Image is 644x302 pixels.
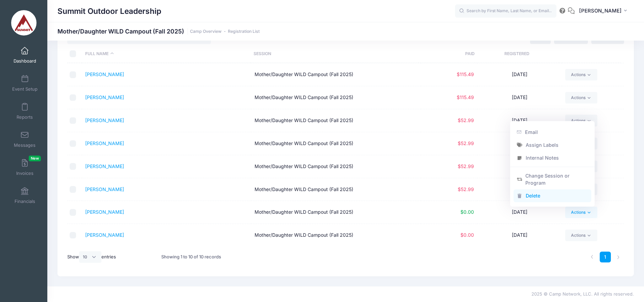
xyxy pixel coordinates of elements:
span: $0.00 [460,232,474,238]
span: $52.99 [458,140,474,146]
span: 2025 © Camp Network, LLC. All rights reserved. [531,291,634,297]
a: Change Session or Program [514,169,592,189]
a: Assign Labels [514,138,592,151]
a: Event Setup [9,71,41,95]
span: $52.99 [458,117,474,123]
span: $115.49 [457,94,474,100]
a: Camp Overview [190,29,221,34]
a: Reports [9,99,41,123]
td: Mother/Daughter WILD Campout (Fall 2025) [251,201,421,224]
a: [PERSON_NAME] [85,94,124,100]
a: Dashboard [9,43,41,67]
span: Reports [17,114,33,120]
a: Messages [9,127,41,151]
td: [DATE] [477,201,562,224]
span: [PERSON_NAME] [579,7,622,15]
td: Mother/Daughter WILD Campout (Fall 2025) [251,178,421,201]
a: Internal Notes [514,152,592,164]
a: Actions [565,115,597,126]
a: Actions [565,92,597,103]
td: Mother/Daughter WILD Campout (Fall 2025) [251,86,421,109]
span: Invoices [16,170,33,176]
a: [PERSON_NAME] [85,140,124,146]
a: Financials [9,184,41,207]
span: New [29,156,41,161]
th: Full Name: activate to sort column descending [82,45,250,63]
td: Mother/Daughter WILD Campout (Fall 2025) [251,132,421,155]
td: Mother/Daughter WILD Campout (Fall 2025) [251,224,421,247]
td: [DATE] [477,224,562,247]
span: Messages [14,142,35,148]
a: InvoicesNew [9,156,41,179]
span: Financials [15,199,35,204]
span: Dashboard [14,58,36,64]
img: Summit Outdoor Leadership [11,10,37,36]
th: Registered: activate to sort column ascending [475,45,559,63]
label: Show entries [67,251,116,263]
a: [PERSON_NAME] [85,186,124,192]
td: [DATE] [477,86,562,109]
td: Mother/Daughter WILD Campout (Fall 2025) [251,109,421,132]
td: Mother/Daughter WILD Campout (Fall 2025) [251,155,421,178]
th: Paid: activate to sort column ascending [419,45,475,63]
span: $52.99 [458,186,474,192]
a: [PERSON_NAME] [85,163,124,169]
span: Event Setup [12,86,38,92]
h1: Mother/Daughter WILD Campout (Fall 2025) [57,28,260,35]
a: Actions [565,69,597,80]
a: [PERSON_NAME] [85,117,124,123]
div: Showing 1 to 10 of 10 records [161,249,221,265]
th: Session: activate to sort column ascending [250,45,419,63]
td: [DATE] [477,63,562,86]
a: Actions [565,230,597,241]
span: $115.49 [457,71,474,77]
a: [PERSON_NAME] [85,71,124,77]
select: Showentries [79,251,101,263]
a: Actions [565,207,597,218]
span: $52.99 [458,163,474,169]
h1: Summit Outdoor Leadership [57,3,161,19]
a: Email [514,125,592,138]
a: Delete [514,189,592,202]
td: Mother/Daughter WILD Campout (Fall 2025) [251,63,421,86]
a: [PERSON_NAME] [85,232,124,238]
a: [PERSON_NAME] [85,209,124,215]
a: 1 [600,252,611,263]
input: Search by First Name, Last Name, or Email... [455,4,556,18]
td: [DATE] [477,132,562,155]
td: [DATE] [477,109,562,132]
td: [DATE] [477,178,562,201]
span: $0.00 [460,209,474,215]
td: [DATE] [477,155,562,178]
a: Registration List [228,29,260,34]
button: [PERSON_NAME] [575,3,634,19]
